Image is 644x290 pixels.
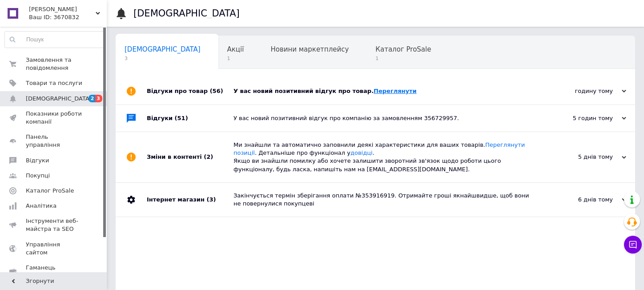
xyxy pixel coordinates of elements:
[133,8,240,19] h1: [DEMOGRAPHIC_DATA]
[5,32,105,48] input: Пошук
[227,55,244,62] span: 1
[26,157,49,165] span: Відгуки
[147,183,233,217] div: Інтернет магазин
[350,149,373,156] a: довідці
[26,217,82,233] span: Інструменти веб-майстра та SEO
[26,187,74,195] span: Каталог ProSale
[147,78,233,105] div: Відгуки про товар
[270,45,349,53] span: Новини маркетплейсу
[233,192,537,208] div: Закінчується термін зберігання оплати №353916919. Отримайте гроші якнайшвидше, щоб вони не поверн...
[175,115,188,121] span: (51)
[125,45,201,53] span: [DEMOGRAPHIC_DATA]
[26,202,56,210] span: Аналітика
[147,132,233,182] div: Зміни в контенті
[210,88,223,94] span: (56)
[29,13,107,21] div: Ваш ID: 3670832
[206,196,216,203] span: (3)
[89,95,96,102] span: 2
[537,114,626,122] div: 5 годин тому
[26,172,50,180] span: Покупці
[26,56,82,72] span: Замовлення та повідомлення
[227,45,244,53] span: Акції
[29,5,96,13] span: Єврошоп
[26,110,82,126] span: Показники роботи компанії
[26,133,82,149] span: Панель управління
[125,55,201,62] span: 3
[26,264,82,280] span: Гаманець компанії
[233,87,537,95] div: У вас новий позитивний відгук про товар.
[233,141,537,173] div: Ми знайшли та автоматично заповнили деякі характеристики для ваших товарів. . Детальніше про функ...
[95,95,102,102] span: 3
[375,45,431,53] span: Каталог ProSale
[537,196,626,204] div: 6 днів тому
[204,153,213,160] span: (2)
[233,114,537,122] div: У вас новий позитивний відгук про компанію за замовленням 356729957.
[26,95,92,103] span: [DEMOGRAPHIC_DATA]
[147,105,233,132] div: Відгуки
[374,88,417,94] a: Переглянути
[624,236,642,254] button: Чат з покупцем
[537,87,626,95] div: годину тому
[26,79,82,87] span: Товари та послуги
[375,55,431,62] span: 1
[26,241,82,257] span: Управління сайтом
[537,153,626,161] div: 5 днів тому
